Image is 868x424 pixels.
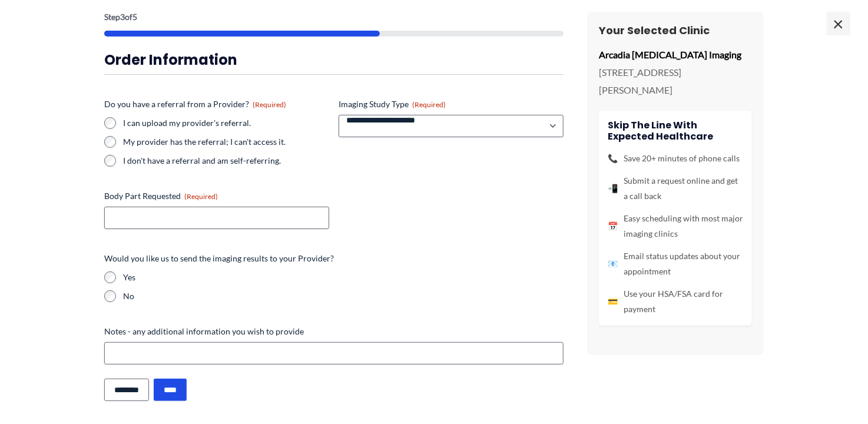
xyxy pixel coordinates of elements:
label: I don't have a referral and am self-referring. [123,155,329,167]
label: Imaging Study Type [339,98,564,110]
span: 📲 [608,181,618,196]
p: Arcadia [MEDICAL_DATA] Imaging [599,46,752,64]
label: My provider has the referral; I can't access it. [123,136,329,148]
li: Submit a request online and get a call back [608,173,743,204]
legend: Would you like us to send the imaging results to your Provider? [104,253,334,264]
span: 3 [120,12,125,22]
h3: Your Selected Clinic [599,24,752,37]
span: 📞 [608,151,618,166]
p: [STREET_ADDRESS][PERSON_NAME] [599,64,752,98]
span: × [827,12,850,35]
span: 📧 [608,256,618,271]
label: Yes [123,271,564,283]
h3: Order Information [104,51,564,69]
label: Notes - any additional information you wish to provide [104,326,564,337]
p: Step of [104,13,564,21]
li: Save 20+ minutes of phone calls [608,151,743,166]
label: Body Part Requested [104,190,329,202]
span: (Required) [184,192,218,201]
li: Email status updates about your appointment [608,249,743,279]
span: (Required) [253,100,286,109]
span: 5 [132,12,137,22]
label: No [123,290,564,302]
li: Use your HSA/FSA card for payment [608,286,743,317]
h4: Skip the line with Expected Healthcare [608,120,743,142]
span: 📅 [608,218,618,234]
li: Easy scheduling with most major imaging clinics [608,211,743,241]
span: 💳 [608,294,618,309]
span: (Required) [412,100,446,109]
label: I can upload my provider's referral. [123,117,329,129]
legend: Do you have a referral from a Provider? [104,98,286,110]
